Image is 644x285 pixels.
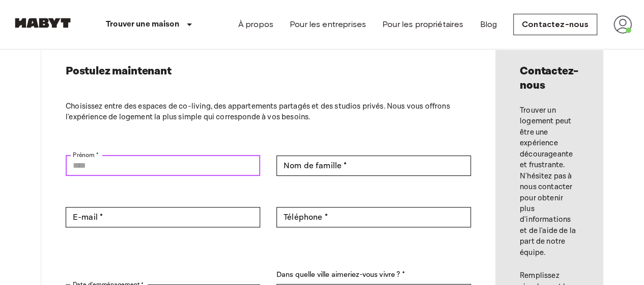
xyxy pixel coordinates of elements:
a: Pour les entreprises [290,18,366,31]
a: Blog [480,18,497,31]
h2: Postulez maintenant [66,64,471,79]
img: Habyt [12,18,73,28]
a: Contactez-nous [513,14,597,35]
label: Prénom * [73,151,98,160]
a: À propos [238,18,273,31]
p: Choisissez entre des espaces de co-living, des appartements partagés et des studios privés. Nous ... [66,101,471,123]
p: Trouver une maison [106,18,179,31]
p: Trouver un logement peut être une expérience décourageante et frustrante. N'hésitez pas à nous co... [520,105,578,258]
a: Pour les propriétaires [382,18,463,31]
label: Dans quelle ville aimeriez-vous vivre ? * [276,270,471,280]
h2: Contactez-nous [520,64,578,93]
img: avatar [613,15,632,34]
